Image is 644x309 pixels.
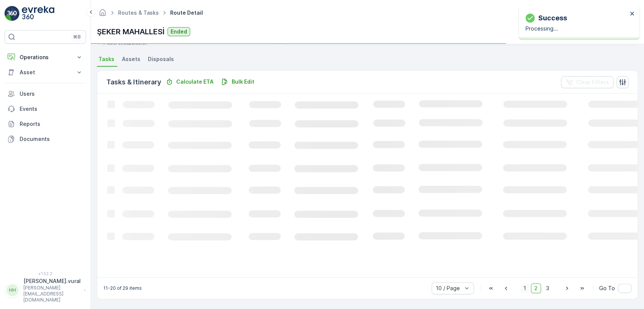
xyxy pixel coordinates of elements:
[122,55,140,63] span: Assets
[106,77,161,87] p: Tasks & Itinerary
[5,86,86,101] a: Users
[630,11,635,18] button: close
[118,9,159,16] a: Routes & Tasks
[5,65,86,80] button: Asset
[576,78,609,86] p: Clear Filters
[531,283,541,293] span: 2
[526,25,627,32] p: Processing...
[97,26,164,37] p: ŞEKER MAHALLESİ
[6,284,18,296] div: HH
[20,105,83,113] p: Events
[561,76,613,88] button: Clear Filters
[599,285,615,292] span: Go To
[20,90,83,98] p: Users
[5,6,20,21] img: logo
[5,271,86,276] span: v 1.52.2
[22,6,54,21] img: logo_light-DOdMpM7g.png
[98,11,107,18] a: Homepage
[5,101,86,116] a: Events
[543,283,553,293] span: 3
[20,135,83,143] p: Documents
[168,27,190,36] button: Ended
[5,277,86,303] button: HH[PERSON_NAME].vural[PERSON_NAME][EMAIL_ADDRESS][DOMAIN_NAME]
[20,69,71,76] p: Asset
[218,77,257,86] button: Bulk Edit
[20,54,71,61] p: Operations
[232,78,254,86] p: Bulk Edit
[23,277,81,285] p: [PERSON_NAME].vural
[169,9,204,17] span: Route Detail
[148,55,174,63] span: Disposals
[20,120,83,128] p: Reports
[171,28,187,35] p: Ended
[538,13,567,23] p: Success
[73,34,81,40] p: ⌘B
[163,77,217,86] button: Calculate ETA
[5,50,86,65] button: Operations
[176,78,214,86] p: Calculate ETA
[5,116,86,132] a: Reports
[98,55,114,63] span: Tasks
[5,132,86,147] a: Documents
[103,285,142,291] p: 11-20 of 29 items
[520,283,529,293] span: 1
[23,285,81,303] p: [PERSON_NAME][EMAIL_ADDRESS][DOMAIN_NAME]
